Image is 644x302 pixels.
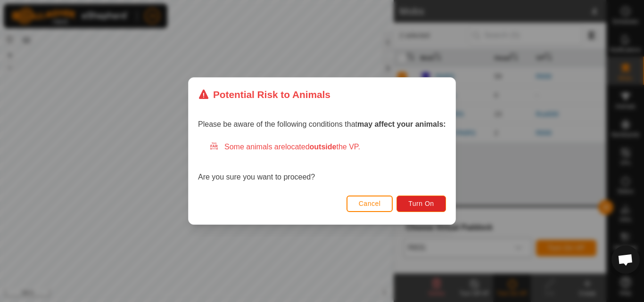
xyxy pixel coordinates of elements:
[357,120,446,128] strong: may affect your animals:
[359,200,381,207] span: Cancel
[409,200,434,207] span: Turn On
[347,196,393,212] button: Cancel
[285,143,360,151] span: located the VP.
[310,143,337,151] strong: outside
[611,245,640,274] a: Open chat
[198,141,446,183] div: Are you sure you want to proceed?
[198,120,446,128] span: Please be aware of the following conditions that
[209,141,446,153] div: Some animals are
[397,196,446,212] button: Turn On
[198,87,330,102] div: Potential Risk to Animals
